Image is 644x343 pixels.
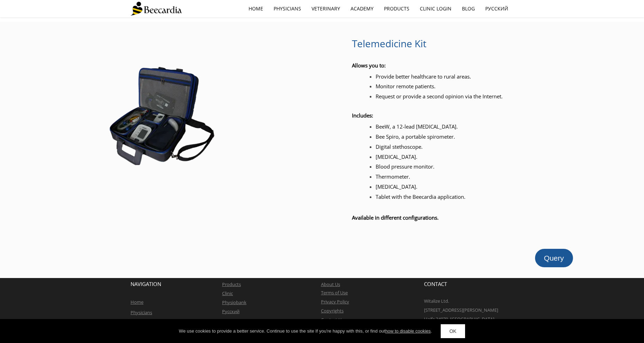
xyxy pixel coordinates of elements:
[376,73,471,80] span: Provide better healthcare to rural areas.
[131,280,161,287] span: NAVIGATION
[222,308,239,315] a: Русский
[385,328,431,334] a: how to disable cookies
[352,37,426,50] span: Telemedicine Kit
[424,298,449,304] span: Witalize Ltd.
[535,249,573,267] a: Query
[376,143,423,150] span: Digital stethoscope.
[424,307,498,313] span: [STREET_ADDRESS][PERSON_NAME]
[222,281,225,287] a: P
[441,324,465,338] a: OK
[376,153,417,160] span: [MEDICAL_DATA].
[306,1,345,17] a: Veterinary
[457,1,480,17] a: Blog
[222,299,246,305] a: Physiobank
[424,280,447,287] span: CONTACT
[268,1,306,17] a: Physicians
[131,2,182,16] img: Beecardia
[345,1,379,17] a: Academy
[225,281,241,287] a: roducts
[544,254,564,262] span: Query
[376,183,417,190] span: [MEDICAL_DATA].
[376,133,455,140] span: Bee Spiro, a portable spirometer.
[379,1,415,17] a: Products
[352,62,386,69] span: Allows you to:
[131,299,143,305] a: Home
[352,112,373,119] span: Includes:
[376,83,435,90] span: Monitor remote patients.
[480,1,513,17] a: Русский
[376,163,434,170] span: Blood pressure monitor.
[376,193,465,200] span: Tablet with the Beecardia application.
[243,1,268,17] a: home
[321,317,344,323] a: Contact Us
[376,123,458,130] span: BeeW, a 12-lead [MEDICAL_DATA].
[376,93,503,100] span: Request or provide a second opinion via the Internet.
[424,316,494,322] span: Haifa 34970, [GEOGRAPHIC_DATA]
[321,299,349,305] a: Privacy Policy
[131,309,152,316] a: Physicians
[352,214,439,221] span: Available in different configurations.
[321,281,340,287] a: About Us
[179,328,432,335] div: We use cookies to provide a better service. Continue to use the site If you're happy with this, o...
[321,289,348,296] a: Terms of Use
[415,1,457,17] a: Clinic Login
[222,290,233,296] a: Clinic
[321,308,344,314] a: Copyrights
[376,173,410,180] span: Thermometer.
